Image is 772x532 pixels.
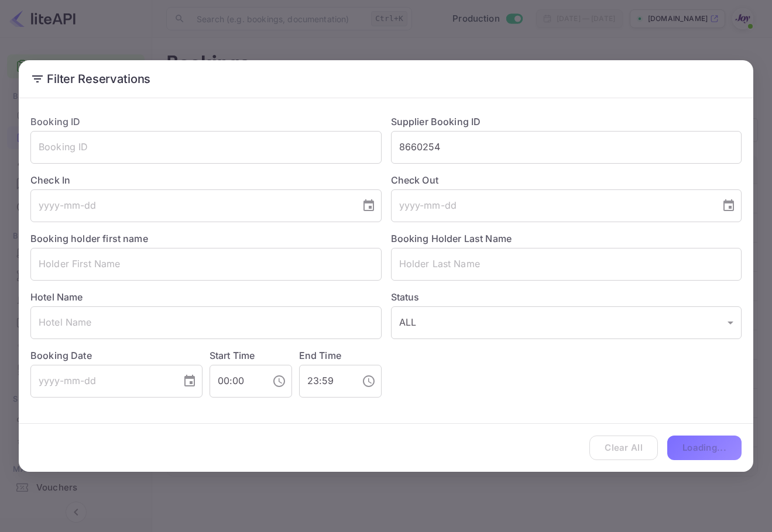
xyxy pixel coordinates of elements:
[391,173,742,187] label: Check Out
[30,306,382,339] input: Hotel Name
[30,291,83,303] label: Hotel Name
[391,248,742,281] input: Holder Last Name
[30,173,382,187] label: Check In
[391,131,742,164] input: Supplier Booking ID
[357,194,380,217] button: Choose date
[30,189,352,222] input: yyyy-mm-dd
[299,350,341,361] label: End Time
[30,131,382,164] input: Booking ID
[210,365,263,398] input: hh:mm
[391,116,481,127] label: Supplier Booking ID
[30,116,81,127] label: Booking ID
[210,350,255,361] label: Start Time
[391,233,512,244] label: Booking Holder Last Name
[30,365,173,398] input: yyyy-mm-dd
[299,365,352,398] input: hh:mm
[717,194,740,217] button: Choose date
[30,348,203,362] label: Booking Date
[178,369,201,393] button: Choose date
[391,290,742,304] label: Status
[357,369,380,393] button: Choose time, selected time is 11:59 PM
[19,60,753,98] h2: Filter Reservations
[391,189,713,222] input: yyyy-mm-dd
[30,233,148,244] label: Booking holder first name
[30,248,382,281] input: Holder First Name
[267,369,291,393] button: Choose time, selected time is 12:00 AM
[391,306,742,339] div: ALL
